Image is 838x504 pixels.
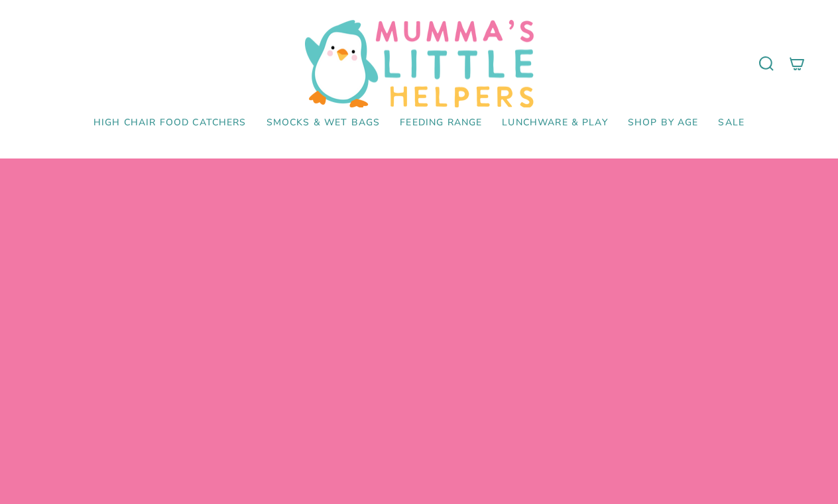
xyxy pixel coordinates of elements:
span: Lunchware & Play [502,117,607,129]
span: Shop by Age [628,117,699,129]
span: Smocks & Wet Bags [267,117,381,129]
a: Feeding Range [390,107,492,139]
a: High Chair Food Catchers [84,107,257,139]
a: SALE [708,107,754,139]
img: Mumma’s Little Helpers [305,20,534,107]
span: High Chair Food Catchers [93,117,247,129]
a: Lunchware & Play [492,107,617,139]
span: SALE [718,117,745,129]
a: Shop by Age [618,107,709,139]
a: Smocks & Wet Bags [257,107,390,139]
span: Feeding Range [400,117,482,129]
